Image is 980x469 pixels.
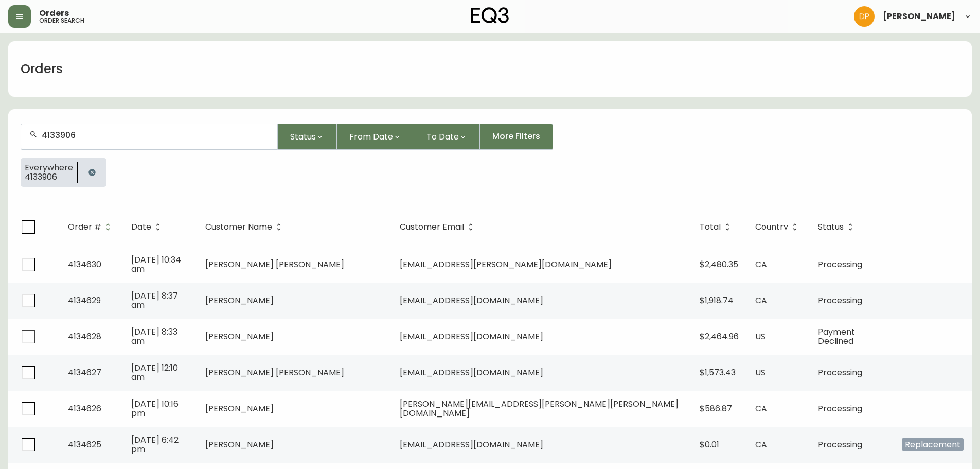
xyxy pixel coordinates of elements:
[68,258,101,270] span: 4134630
[400,224,464,230] span: Customer Email
[205,222,286,232] span: Customer Name
[400,398,679,419] span: [PERSON_NAME][EMAIL_ADDRESS][PERSON_NAME][PERSON_NAME][DOMAIN_NAME]
[205,439,274,450] span: [PERSON_NAME]
[39,18,84,24] h5: order search
[131,362,178,383] span: [DATE] 12:10 am
[68,403,101,414] span: 4134626
[205,367,344,378] span: [PERSON_NAME] [PERSON_NAME]
[205,294,274,306] span: [PERSON_NAME]
[131,222,165,232] span: Date
[700,439,719,450] span: $0.01
[700,294,734,306] span: $1,918.74
[471,7,509,24] img: logo
[426,130,459,143] span: To Date
[755,224,788,230] span: Country
[755,294,767,306] span: CA
[131,290,178,311] span: [DATE] 8:37 am
[68,222,115,232] span: Order #
[400,258,612,270] span: [EMAIL_ADDRESS][PERSON_NAME][DOMAIN_NAME]
[205,258,344,270] span: [PERSON_NAME] [PERSON_NAME]
[42,130,269,140] input: Search
[278,124,337,150] button: Status
[25,163,73,172] span: Everywhere
[131,434,179,455] span: [DATE] 6:42 pm
[400,222,477,232] span: Customer Email
[131,398,179,419] span: [DATE] 10:16 pm
[818,326,855,347] span: Payment Declined
[700,222,734,232] span: Total
[205,403,274,414] span: [PERSON_NAME]
[349,130,393,143] span: From Date
[400,294,543,306] span: [EMAIL_ADDRESS][DOMAIN_NAME]
[290,130,316,143] span: Status
[21,60,63,78] h1: Orders
[755,403,767,414] span: CA
[818,258,862,270] span: Processing
[700,367,736,378] span: $1,573.43
[400,331,543,342] span: [EMAIL_ADDRESS][DOMAIN_NAME]
[902,438,964,451] span: Replacement
[818,224,844,230] span: Status
[883,12,955,21] span: [PERSON_NAME]
[68,439,101,450] span: 4134625
[400,439,543,450] span: [EMAIL_ADDRESS][DOMAIN_NAME]
[39,9,69,18] span: Orders
[400,367,543,378] span: [EMAIL_ADDRESS][DOMAIN_NAME]
[131,224,151,230] span: Date
[755,222,801,232] span: Country
[700,224,721,230] span: Total
[818,222,857,232] span: Status
[131,326,177,347] span: [DATE] 8:33 am
[25,172,73,182] span: 4133906
[131,254,181,275] span: [DATE] 10:34 am
[205,331,274,342] span: [PERSON_NAME]
[68,294,101,306] span: 4134629
[818,367,862,378] span: Processing
[755,331,765,342] span: US
[755,367,765,378] span: US
[337,124,414,150] button: From Date
[414,124,480,150] button: To Date
[492,131,540,142] span: More Filters
[68,331,101,342] span: 4134628
[854,6,875,27] img: b0154ba12ae69382d64d2f3159806b19
[755,258,767,270] span: CA
[818,403,862,414] span: Processing
[68,367,101,378] span: 4134627
[755,439,767,450] span: CA
[205,224,272,230] span: Customer Name
[68,224,101,230] span: Order #
[700,258,738,270] span: $2,480.35
[700,331,739,342] span: $2,464.96
[480,124,553,150] button: More Filters
[818,294,862,306] span: Processing
[818,439,862,450] span: Processing
[700,403,732,414] span: $586.87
